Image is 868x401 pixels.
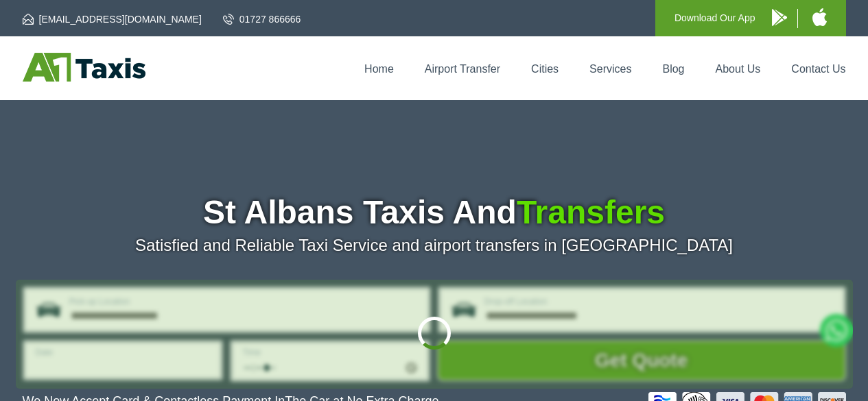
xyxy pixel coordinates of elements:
a: About Us [716,63,761,75]
img: A1 Taxis St Albans LTD [23,53,145,82]
a: Blog [662,63,684,75]
p: Satisfied and Reliable Taxi Service and airport transfers in [GEOGRAPHIC_DATA] [23,236,846,255]
img: A1 Taxis Android App [772,9,787,26]
a: Airport Transfer [425,63,500,75]
span: Transfers [517,194,665,230]
a: Services [589,63,631,75]
a: Contact Us [791,63,845,75]
a: 01727 866666 [223,12,301,26]
a: [EMAIL_ADDRESS][DOMAIN_NAME] [23,12,202,26]
h1: St Albans Taxis And [23,196,846,229]
a: Home [364,63,394,75]
a: Cities [531,63,559,75]
p: Download Our App [675,10,755,27]
img: A1 Taxis iPhone App [812,8,827,26]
